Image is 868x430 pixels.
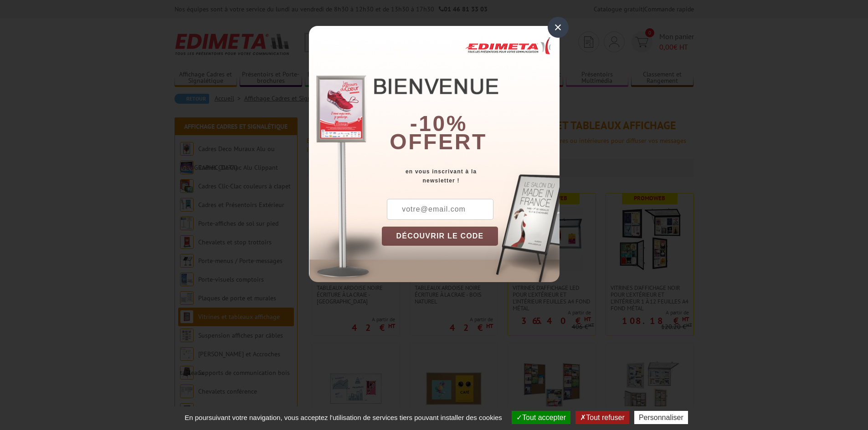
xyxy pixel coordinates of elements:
[512,411,570,424] button: Tout accepter
[387,199,493,220] input: votre@email.com
[390,130,487,154] font: offert
[382,167,560,185] div: en vous inscrivant à la newsletter !
[575,411,629,424] button: Tout refuser
[634,411,688,424] button: Personnaliser (fenêtre modale)
[410,111,467,136] b: -10%
[382,227,498,246] button: DÉCOUVRIR LE CODE
[180,414,507,421] span: En poursuivant votre navigation, vous acceptez l'utilisation de services tiers pouvant installer ...
[548,17,569,38] div: ×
